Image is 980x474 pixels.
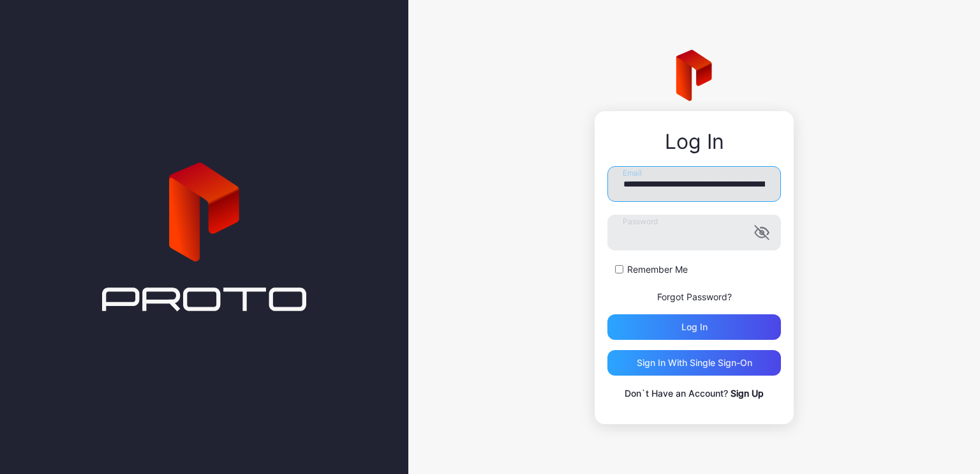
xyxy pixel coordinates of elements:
p: Don`t Have an Account? [607,386,781,401]
div: Sign in With Single Sign-On [637,358,752,368]
div: Log in [681,322,708,332]
button: Sign in With Single Sign-On [607,350,781,376]
button: Password [754,225,769,240]
a: Forgot Password? [657,291,732,302]
input: Password [607,215,781,250]
button: Log in [607,314,781,340]
label: Remember Me [627,263,688,276]
a: Sign Up [731,388,764,399]
div: Log In [607,130,781,153]
input: Email [607,166,781,202]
